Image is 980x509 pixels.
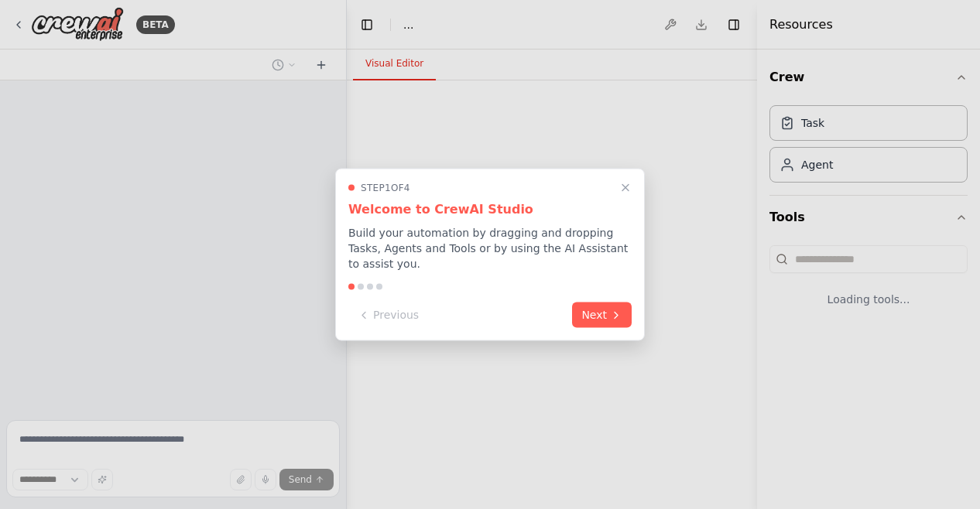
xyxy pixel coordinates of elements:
button: Next [572,302,632,328]
button: Hide left sidebar [356,14,378,36]
span: Step 1 of 4 [361,182,410,194]
button: Close walkthrough [616,179,635,197]
p: Build your automation by dragging and dropping Tasks, Agents and Tools or by using the AI Assista... [348,225,632,272]
h3: Welcome to CrewAI Studio [348,200,632,219]
button: Previous [348,302,428,328]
